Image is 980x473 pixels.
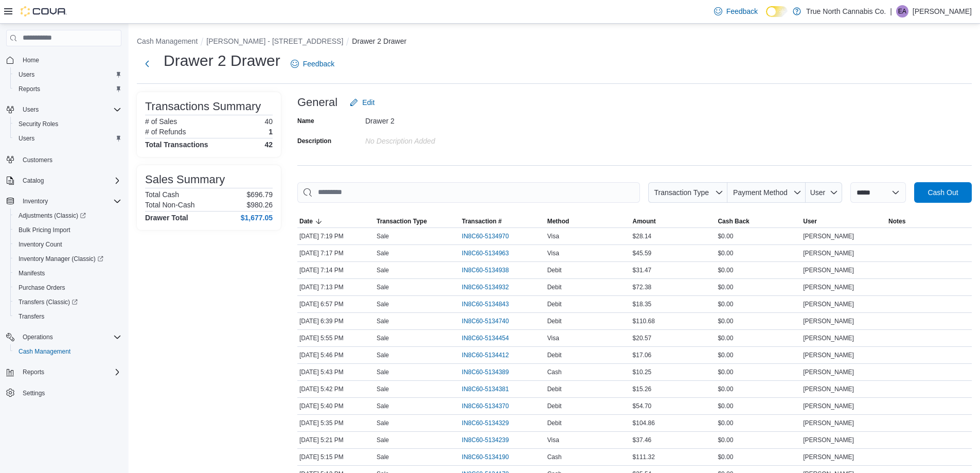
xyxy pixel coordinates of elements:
a: Inventory Count [14,238,66,251]
span: Feedback [303,59,334,69]
div: [DATE] 6:57 PM [297,298,375,310]
button: Users [10,67,126,82]
span: Debit [547,283,562,291]
button: Inventory [19,195,52,207]
button: Cash Management [137,37,198,45]
h4: 42 [264,141,273,149]
span: Operations [19,331,121,343]
p: True North Cannabis Co. [806,5,886,17]
span: IN8C60-5134938 [462,266,509,274]
span: Security Roles [19,120,58,128]
a: Bulk Pricing Import [14,224,75,236]
button: Method [545,215,631,227]
button: Reports [2,365,126,379]
span: Reports [19,85,40,93]
span: Debit [547,385,562,393]
span: Bulk Pricing Import [14,224,121,236]
label: Name [297,117,314,125]
span: Cash Management [19,347,70,356]
span: $45.59 [633,249,652,257]
button: Operations [19,331,57,343]
span: IN8C60-5134932 [462,283,509,291]
button: Payment Method [727,182,806,203]
div: [DATE] 5:40 PM [297,400,375,412]
span: Reports [14,83,121,95]
h6: # of Refunds [145,128,186,136]
button: Inventory Count [10,237,126,252]
span: Transaction Type [654,188,709,197]
button: [PERSON_NAME] - [STREET_ADDRESS] [206,37,343,45]
div: $0.00 [716,434,801,446]
div: [DATE] 5:43 PM [297,366,375,378]
h3: Sales Summary [145,173,225,186]
input: Dark Mode [766,6,788,17]
p: 40 [264,117,273,126]
button: Transaction # [460,215,545,227]
div: $0.00 [716,298,801,310]
button: IN8C60-5134963 [462,247,519,259]
p: $696.79 [246,190,273,199]
span: $104.86 [633,419,655,427]
span: User [810,188,826,197]
span: Debit [547,266,562,274]
div: [DATE] 6:39 PM [297,315,375,327]
div: [DATE] 5:35 PM [297,417,375,429]
button: Manifests [10,266,126,281]
p: Sale [377,402,389,410]
p: Sale [377,300,389,308]
button: User [801,215,886,227]
span: IN8C60-5134454 [462,334,509,342]
p: Sale [377,453,389,461]
p: $980.26 [246,201,273,209]
span: Debit [547,300,562,308]
span: IN8C60-5134389 [462,368,509,376]
span: Settings [23,389,45,397]
span: $10.25 [633,368,652,376]
span: $15.26 [633,385,652,393]
span: IN8C60-5134970 [462,232,509,240]
button: Reports [19,366,48,378]
a: Users [14,132,39,145]
a: Inventory Manager (Classic) [10,252,126,266]
span: [PERSON_NAME] [803,402,854,410]
div: $0.00 [716,383,801,395]
a: Feedback [287,54,338,74]
button: Next [137,54,157,74]
p: Sale [377,249,389,257]
button: IN8C60-5134938 [462,264,519,276]
span: Catalog [23,177,44,185]
a: Users [14,68,39,81]
button: IN8C60-5134932 [462,281,519,293]
span: Visa [547,232,559,240]
a: Adjustments (Classic) [10,208,126,223]
a: Transfers (Classic) [14,296,82,308]
span: User [803,217,817,225]
span: Amount [633,217,656,225]
span: $28.14 [633,232,652,240]
span: $110.68 [633,317,655,325]
button: Customers [2,152,126,167]
button: Cash Management [10,344,126,359]
span: Date [299,217,313,225]
span: Manifests [14,267,121,279]
button: Bulk Pricing Import [10,223,126,237]
div: $0.00 [716,281,801,293]
span: Settings [19,387,121,399]
span: IN8C60-5134412 [462,351,509,359]
span: Payment Method [733,188,788,197]
a: Adjustments (Classic) [14,209,90,222]
p: Sale [377,419,389,427]
span: IN8C60-5134740 [462,317,509,325]
span: Security Roles [14,118,121,130]
button: Home [2,52,126,67]
button: IN8C60-5134412 [462,349,519,361]
span: Inventory [23,197,48,205]
div: $0.00 [716,315,801,327]
span: Users [19,103,121,116]
div: Erin Anderson [896,5,908,17]
span: $54.70 [633,402,652,410]
button: Cash Out [914,182,972,203]
span: Transfers (Classic) [14,296,121,308]
span: Method [547,217,569,225]
span: IN8C60-5134843 [462,300,509,308]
